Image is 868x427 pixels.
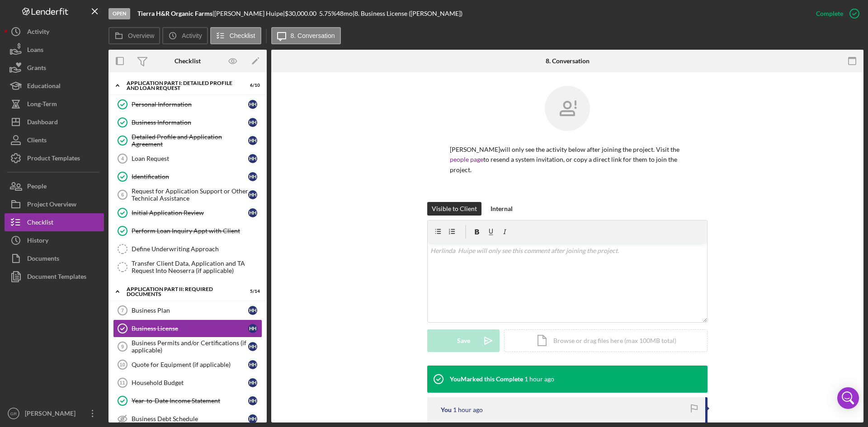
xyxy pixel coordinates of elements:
button: Activity [5,23,104,41]
a: people page [450,155,483,163]
tspan: 10 [119,362,125,367]
div: Household Budget [132,379,248,386]
a: 9Business Permits and/or Certifications (if applicable)HH [113,338,262,356]
p: [PERSON_NAME] will only see the activity below after joining the project. Visit the to resend a s... [450,145,685,175]
div: H H [248,378,257,387]
div: Detailed Profile and Application Agreement [132,133,248,148]
button: Grants [5,59,104,77]
a: Project Overview [5,195,104,213]
button: Save [427,329,500,352]
label: Overview [128,32,154,39]
div: [PERSON_NAME] [23,404,81,425]
button: History [5,231,104,249]
a: Define Underwriting Approach [113,240,262,258]
a: Product Templates [5,149,104,167]
div: $30,000.00 [285,10,319,17]
tspan: 7 [121,308,124,313]
div: People [27,177,47,197]
div: Define Underwriting Approach [132,245,262,253]
div: Year-to-Date Income Statement [132,397,248,404]
button: Checklist [5,213,104,231]
div: Complete [816,5,843,23]
div: Business Information [132,119,248,126]
div: Loan Request [132,155,248,162]
div: Application Part I: Detailed Profile and Loan Request [127,80,237,91]
div: Clients [27,131,47,151]
button: Complete [807,5,863,23]
div: 6 / 10 [244,83,260,88]
div: H H [248,118,257,127]
div: Business Permits and/or Certifications (if applicable) [132,339,248,354]
div: Documents [27,249,59,270]
a: IdentificationHH [113,168,262,186]
button: Document Templates [5,267,104,286]
div: History [27,231,48,252]
a: 6Request for Application Support or Other Technical AssistanceHH [113,186,262,204]
tspan: 9 [121,344,124,349]
div: Educational [27,77,61,97]
a: 7Business PlanHH [113,301,262,319]
div: | [137,10,214,17]
div: Transfer Client Data, Application and TA Request Into Neoserra (if applicable) [132,260,262,274]
button: Visible to Client [427,202,481,216]
div: You [441,406,452,413]
div: H H [248,306,257,315]
label: 8. Conversation [291,32,335,39]
div: [PERSON_NAME] Huipe | [214,10,285,17]
time: 2025-08-26 21:56 [524,375,554,383]
a: Year-to-Date Income StatementHH [113,392,262,410]
a: 4Loan RequestHH [113,150,262,168]
button: GR[PERSON_NAME] [5,404,104,422]
div: H H [248,208,257,217]
div: H H [248,414,257,423]
div: H H [248,396,257,405]
button: Overview [108,27,160,44]
a: Personal InformationHH [113,95,262,113]
a: Transfer Client Data, Application and TA Request Into Neoserra (if applicable) [113,258,262,276]
div: Long-Term [27,95,57,115]
tspan: 11 [119,380,125,385]
div: Business Debt Schedule [132,415,248,422]
div: Grants [27,59,46,79]
a: Business LicenseHH [113,319,262,338]
div: Document Templates [27,267,86,288]
button: Loans [5,41,104,59]
a: Business InformationHH [113,113,262,131]
div: Initial Application Review [132,209,248,216]
a: Educational [5,77,104,95]
div: 5.75 % [319,10,336,17]
button: Long-Term [5,95,104,113]
div: Dashboard [27,113,58,133]
div: Business Plan [132,307,248,314]
div: Product Templates [27,149,80,169]
div: H H [248,154,257,163]
div: H H [248,342,257,351]
div: Loans [27,41,43,61]
div: | 8. Business License ([PERSON_NAME]) [353,10,462,17]
div: You Marked this Complete [450,375,523,383]
button: Documents [5,249,104,267]
a: Clients [5,131,104,149]
div: H H [248,324,257,333]
button: Checklist [210,27,261,44]
button: People [5,177,104,195]
div: 48 mo [336,10,353,17]
tspan: 4 [121,156,124,161]
button: Dashboard [5,113,104,131]
div: Visible to Client [432,202,477,216]
div: Save [457,329,470,352]
div: H H [248,136,257,145]
label: Checklist [230,32,255,39]
div: Identification [132,173,248,180]
div: Open Intercom Messenger [837,387,859,409]
div: Open [108,8,130,19]
b: Tierra H&R Organic Farms [137,9,212,17]
div: 8. Conversation [546,57,590,65]
div: Checklist [27,213,53,234]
